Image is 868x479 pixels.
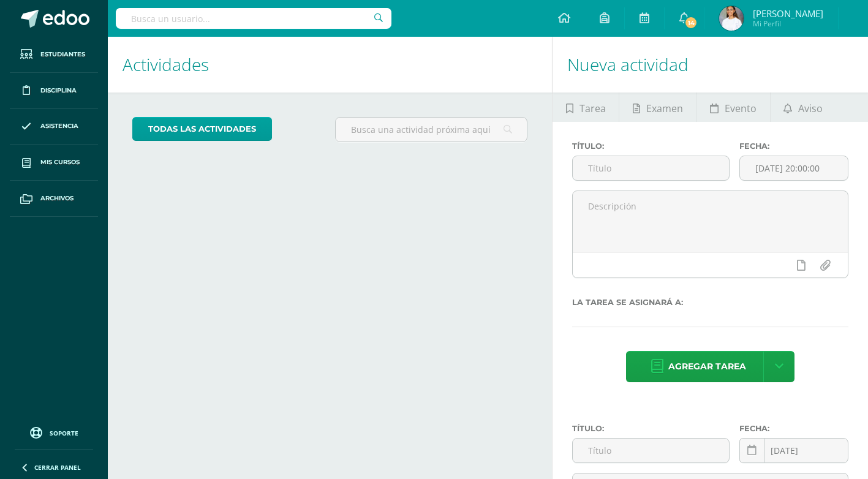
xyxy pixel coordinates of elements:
[40,86,77,96] span: Disciplina
[10,109,98,145] a: Asistencia
[572,298,848,307] label: La tarea se asignará a:
[619,92,696,122] a: Examen
[798,94,823,123] span: Aviso
[40,121,78,131] span: Asistencia
[740,156,848,180] input: Fecha de entrega
[10,145,98,181] a: Mis cursos
[684,16,698,29] span: 14
[697,92,770,122] a: Evento
[40,50,85,59] span: Estudiantes
[579,94,606,123] span: Tarea
[668,352,746,382] span: Agregar tarea
[10,37,98,73] a: Estudiantes
[34,463,81,472] span: Cerrar panel
[572,424,729,433] label: Título:
[336,118,527,141] input: Busca una actividad próxima aquí...
[15,424,93,440] a: Soporte
[50,429,78,437] span: Soporte
[116,8,391,29] input: Busca un usuario...
[40,194,74,203] span: Archivos
[572,141,729,151] label: Título:
[123,37,537,92] h1: Actividades
[573,439,728,462] input: Título
[573,156,728,180] input: Título
[739,424,848,433] label: Fecha:
[725,94,757,123] span: Evento
[771,92,836,122] a: Aviso
[132,117,272,141] a: todas las Actividades
[740,439,848,462] input: Fecha de entrega
[553,92,619,122] a: Tarea
[40,157,80,167] span: Mis cursos
[10,181,98,217] a: Archivos
[739,141,848,151] label: Fecha:
[646,94,683,123] span: Examen
[753,18,823,29] span: Mi Perfil
[10,73,98,109] a: Disciplina
[567,37,853,92] h1: Nueva actividad
[719,6,744,31] img: 7c3d344f85be220e96b6539124bf1d90.png
[753,7,823,20] span: [PERSON_NAME]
